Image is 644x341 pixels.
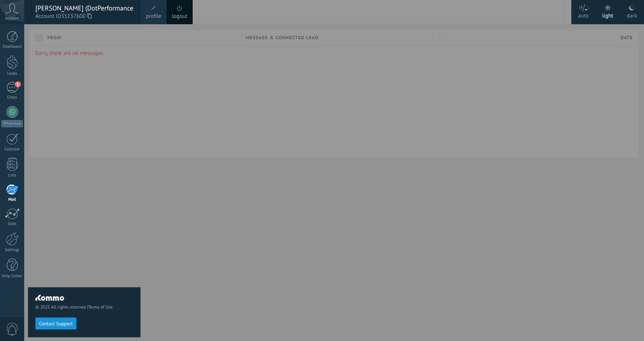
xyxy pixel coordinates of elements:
div: [PERSON_NAME] (DotPerformance) [35,4,133,12]
div: Mail [1,197,23,202]
a: logout [172,12,187,21]
div: Calendar [1,147,23,152]
button: Contact Support [35,317,76,329]
span: Contact Support [39,321,73,326]
div: Help Center [1,274,23,279]
span: 1 [15,81,21,87]
div: auto [578,5,589,24]
div: light [602,5,613,24]
a: Terms of Use [88,304,113,310]
div: Chats [1,95,23,100]
div: dark [627,5,637,24]
span: profile [146,12,161,21]
div: Stats [1,222,23,226]
div: Lists [1,173,23,178]
span: © 2025 All rights reserved | [35,304,133,310]
div: Dashboard [1,44,23,49]
div: Leads [1,71,23,76]
a: Contact Support [35,320,76,326]
span: 35137600 [61,12,92,21]
div: Settings [1,248,23,253]
div: WhatsApp [1,120,23,127]
span: Account [5,16,19,21]
span: Account ID [35,12,133,21]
